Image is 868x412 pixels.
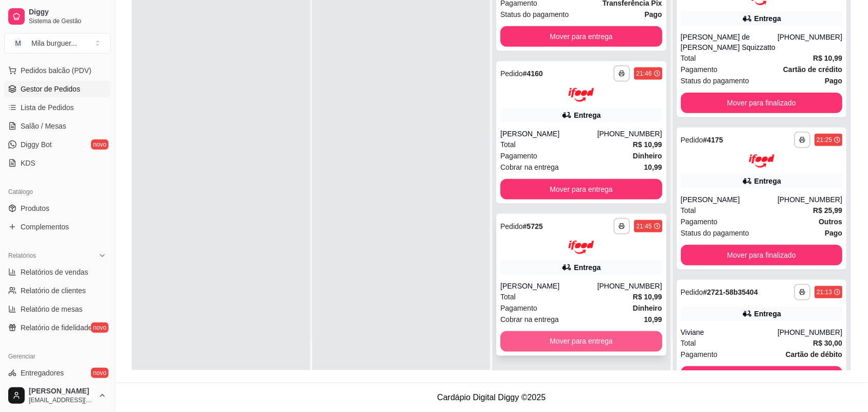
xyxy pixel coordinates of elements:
img: ifood [749,154,774,168]
span: Pedido [500,222,523,230]
strong: # 2721-58b35404 [703,288,758,296]
strong: # 5725 [523,222,543,230]
span: Pagamento [500,302,537,314]
a: Salão / Mesas [4,118,111,134]
span: Lista de Pedidos [21,102,74,113]
strong: Pago [644,10,662,19]
span: KDS [21,158,35,168]
img: ifood [568,241,594,255]
span: Relatório de clientes [21,285,86,296]
strong: R$ 25,99 [813,206,842,214]
span: Total [500,139,516,150]
span: [PERSON_NAME] [29,387,94,396]
div: Entrega [754,309,781,319]
div: [PHONE_NUMBER] [777,32,842,52]
span: Relatório de fidelidade [21,323,92,333]
span: Relatórios [8,252,36,260]
strong: R$ 10,99 [633,293,662,301]
strong: R$ 30,00 [813,339,842,347]
a: DiggySistema de Gestão [4,4,111,29]
div: 21:13 [817,288,832,296]
a: Lista de Pedidos [4,99,111,116]
footer: Cardápio Digital Diggy © 2025 [115,383,868,412]
span: Pagamento [681,64,718,75]
button: [PERSON_NAME][EMAIL_ADDRESS][DOMAIN_NAME] [4,383,111,408]
span: Total [681,52,696,64]
div: [PHONE_NUMBER] [777,327,842,337]
strong: Dinheiro [633,152,662,160]
span: Entregadores [21,368,64,378]
a: Relatório de clientes [4,282,111,299]
div: Entrega [574,110,601,120]
span: Diggy [29,8,106,17]
span: Status do pagamento [681,75,749,86]
span: Total [500,291,516,302]
div: Mila burguer ... [31,38,77,48]
div: Entrega [574,262,601,273]
a: Complementos [4,219,111,235]
strong: Pago [825,229,842,237]
a: Relatórios de vendas [4,264,111,280]
div: Viviane [681,327,777,337]
a: Relatório de mesas [4,301,111,317]
img: ifood [568,88,594,102]
span: Salão / Mesas [21,121,66,131]
div: [PERSON_NAME] de [PERSON_NAME] Squizzatto [681,32,777,52]
div: Gerenciar [4,348,111,365]
span: Pagamento [500,150,537,162]
span: Status do pagamento [681,227,749,239]
a: Diggy Botnovo [4,136,111,153]
strong: 10,99 [644,315,662,324]
span: Total [681,205,696,216]
div: Entrega [754,176,781,186]
span: M [13,38,23,48]
span: Gestor de Pedidos [21,84,80,94]
button: Mover para finalizado [681,366,843,387]
button: Mover para finalizado [681,93,843,113]
a: Relatório de fidelidadenovo [4,319,111,336]
span: Relatório de mesas [21,304,83,314]
a: Produtos [4,200,111,217]
a: KDS [4,155,111,171]
button: Mover para entrega [500,179,662,200]
div: [PERSON_NAME] [681,194,777,205]
button: Mover para finalizado [681,245,843,265]
span: Relatórios de vendas [21,267,88,277]
strong: Outros [819,218,842,226]
a: Entregadoresnovo [4,365,111,381]
div: Entrega [754,13,781,24]
strong: Pago [825,77,842,85]
strong: R$ 10,99 [633,140,662,149]
span: Sistema de Gestão [29,17,106,25]
span: Pedido [500,69,523,78]
span: Pagamento [681,349,718,360]
span: Pagamento [681,216,718,227]
strong: 10,99 [644,163,662,171]
span: Total [681,337,696,349]
div: 21:46 [636,69,652,78]
div: [PERSON_NAME] [500,281,597,291]
button: Select a team [4,33,111,53]
strong: Dinheiro [633,304,662,312]
div: [PHONE_NUMBER] [597,281,662,291]
span: Pedido [681,288,703,296]
a: Gestor de Pedidos [4,81,111,97]
div: 21:45 [636,222,652,230]
span: Cobrar na entrega [500,162,559,173]
button: Mover para entrega [500,331,662,352]
span: Diggy Bot [21,139,52,150]
span: Pedidos balcão (PDV) [21,65,92,76]
button: Pedidos balcão (PDV) [4,62,111,79]
span: Cobrar na entrega [500,314,559,325]
strong: # 4175 [703,136,723,144]
strong: Cartão de débito [786,350,842,359]
button: Mover para entrega [500,26,662,47]
strong: Cartão de crédito [783,65,842,74]
span: [EMAIL_ADDRESS][DOMAIN_NAME] [29,396,94,404]
span: Produtos [21,203,49,213]
strong: # 4160 [523,69,543,78]
span: Status do pagamento [500,9,569,20]
div: [PHONE_NUMBER] [597,129,662,139]
div: [PHONE_NUMBER] [777,194,842,205]
span: Pedido [681,136,703,144]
